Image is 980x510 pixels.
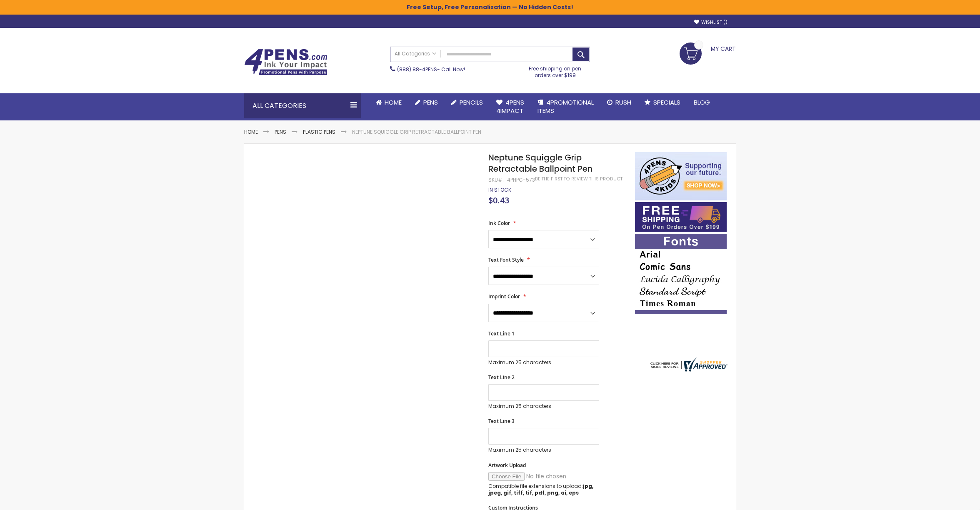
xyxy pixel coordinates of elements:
[460,98,483,107] span: Pencils
[303,128,335,135] a: Plastic Pens
[488,152,592,175] span: Neptune Squiggle Grip Retractable Ballpoint Pen
[507,177,535,183] div: 4PHPC-573
[275,128,286,135] a: Pens
[488,330,515,337] span: Text Line 1
[397,66,437,73] a: (888) 88-4PENS
[648,357,727,372] img: 4pens.com widget logo
[488,220,510,227] span: Ink Color
[445,93,490,112] a: Pencils
[488,403,599,410] p: Maximum 25 characters
[390,47,440,61] a: All Categories
[408,93,445,112] a: Pens
[385,98,402,107] span: Home
[488,293,520,300] span: Imprint Color
[488,256,524,263] span: Text Font Style
[488,482,593,496] strong: jpg, jpeg, gif, tiff, tif, pdf, png, ai, eps
[535,176,622,182] a: Be the first to review this product
[694,98,710,107] span: Blog
[531,93,600,120] a: 4PROMOTIONALITEMS
[244,49,327,75] img: 4Pens Custom Pens and Promotional Products
[488,187,511,193] div: Availability
[687,93,717,112] a: Blog
[488,359,599,366] p: Maximum 25 characters
[694,19,727,25] a: Wishlist
[537,98,594,115] span: 4PROMOTIONAL ITEMS
[395,50,436,57] span: All Categories
[490,93,531,120] a: 4Pens4impact
[496,98,524,115] span: 4Pens 4impact
[635,152,727,200] img: 4pens 4 kids
[520,62,590,79] div: Free shipping on pen orders over $199
[423,98,438,107] span: Pens
[488,462,526,469] span: Artwork Upload
[488,417,515,425] span: Text Line 3
[638,93,687,112] a: Specials
[488,186,511,193] span: In stock
[653,98,680,107] span: Specials
[244,128,258,135] a: Home
[352,129,481,135] li: Neptune Squiggle Grip Retractable Ballpoint Pen
[648,366,727,373] a: 4pens.com certificate URL
[488,195,509,206] span: $0.43
[488,176,504,183] strong: SKU
[635,234,727,314] img: font-personalization-examples
[369,93,408,112] a: Home
[635,202,727,232] img: Free shipping on orders over $199
[397,66,465,73] span: - Call Now!
[488,447,599,453] p: Maximum 25 characters
[488,483,599,496] p: Compatible file extensions to upload:
[488,374,515,381] span: Text Line 2
[615,98,631,107] span: Rush
[600,93,638,112] a: Rush
[244,93,361,118] div: All Categories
